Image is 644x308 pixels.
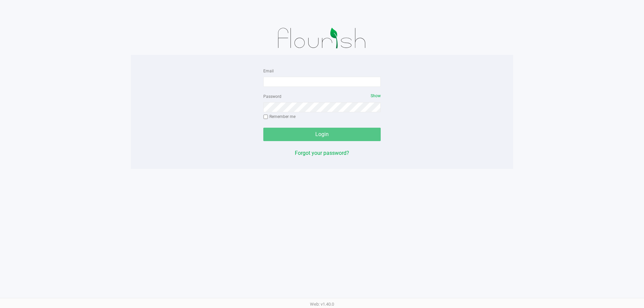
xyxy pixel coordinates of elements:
label: Password [263,94,281,100]
label: Email [263,68,274,74]
label: Remember me [263,114,296,120]
span: Show [371,94,381,98]
span: Web: v1.40.0 [310,302,334,307]
input: Remember me [263,115,268,119]
button: Forgot your password? [295,149,349,157]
